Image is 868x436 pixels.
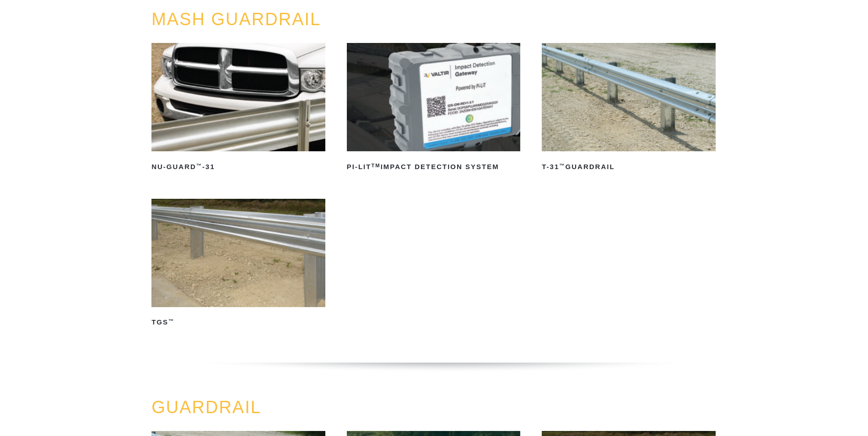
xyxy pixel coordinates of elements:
a: T-31™Guardrail [542,43,716,174]
h2: TGS [151,315,325,330]
a: MASH GUARDRAIL [151,10,321,29]
sup: ™ [559,163,565,168]
h2: PI-LIT Impact Detection System [347,160,521,174]
sup: ™ [168,318,174,324]
h2: NU-GUARD -31 [151,160,325,174]
sup: TM [371,163,380,168]
a: TGS™ [151,199,325,330]
a: PI-LITTMImpact Detection System [347,43,521,174]
sup: ™ [196,163,202,168]
a: NU-GUARD™-31 [151,43,325,174]
a: GUARDRAIL [151,398,261,417]
h2: T-31 Guardrail [542,160,716,174]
